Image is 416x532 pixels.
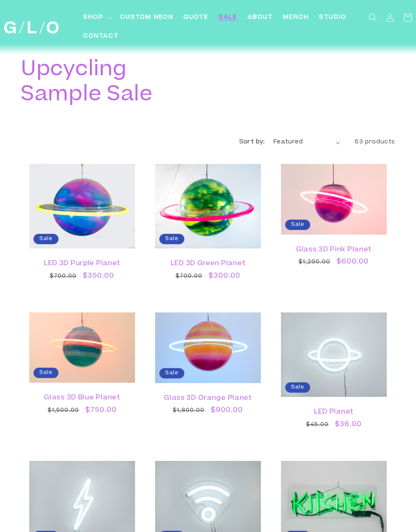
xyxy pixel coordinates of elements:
[78,27,124,46] a: Contact
[289,246,378,254] a: Glass 3D Pink Planet
[319,13,347,22] span: Studio
[1,18,61,36] a: GLO Studio
[163,394,253,402] a: Glass 3D Orange Planet
[355,139,395,145] span: 63 products
[120,13,174,22] span: Custom Neon
[83,13,104,22] span: Shop
[179,8,214,27] a: Quote
[314,8,352,27] a: Studio
[83,32,119,41] span: Contact
[78,8,115,27] summary: Shop
[364,8,382,27] summary: Search
[248,13,273,22] span: About
[214,8,242,27] a: SALE
[38,260,127,268] a: LED 3D Purple Planet
[242,8,278,27] a: About
[115,8,179,27] a: Custom Neon
[278,8,314,27] a: Merch
[219,13,237,22] span: SALE
[163,260,253,268] a: LED 3D Green Planet
[184,13,209,22] span: Quote
[38,394,127,402] a: Glass 3D Blue Planet
[289,408,378,416] a: LED Planet
[4,21,59,33] img: GLO Studio
[283,13,309,22] span: Merch
[239,139,265,145] label: Sort by:
[21,58,171,108] h1: Upcycling Sample Sale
